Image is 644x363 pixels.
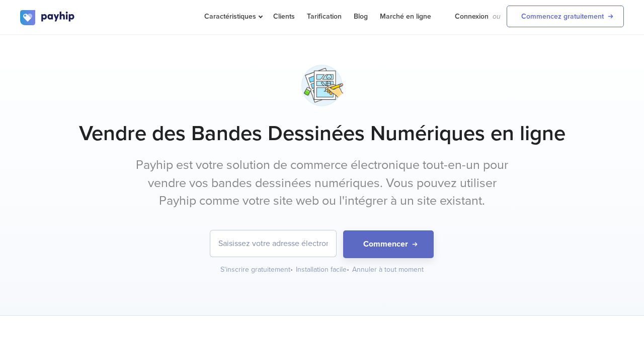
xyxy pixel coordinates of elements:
[204,12,261,21] span: Caractéristiques
[210,230,336,257] input: Saisissez votre adresse électronique
[296,265,350,275] div: Installation facile
[507,6,624,27] a: Commencez gratuitement
[133,156,511,210] p: Payhip est votre solution de commerce électronique tout-en-un pour vendre vos bandes dessinées nu...
[343,230,434,258] button: Commencer
[352,265,424,275] div: Annuler à tout moment
[297,60,348,111] img: storyboard-drawing-1-2-565c0c8haajaim2op2869i.png
[220,265,294,275] div: S'inscrire gratuitement
[20,121,624,146] h1: Vendre des Bandes Dessinées Numériques en ligne
[347,265,349,274] span: •
[290,265,293,274] span: •
[20,10,75,25] img: logo.svg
